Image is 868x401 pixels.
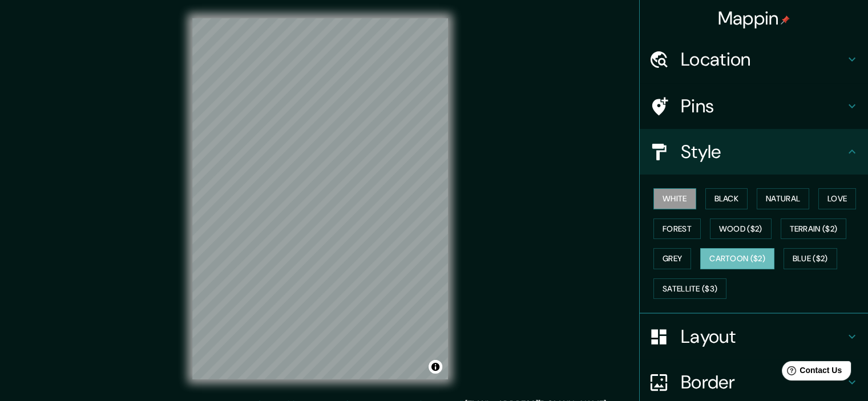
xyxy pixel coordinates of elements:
[640,314,868,359] div: Layout
[640,37,868,82] div: Location
[818,188,856,209] button: Love
[718,7,790,30] h4: Mappin
[757,188,809,209] button: Natural
[640,83,868,129] div: Pins
[681,140,845,163] h4: Style
[681,325,845,348] h4: Layout
[700,248,774,269] button: Cartoon ($2)
[705,188,748,209] button: Black
[653,188,696,209] button: White
[710,218,772,240] button: Wood ($2)
[653,278,726,299] button: Satellite ($3)
[766,357,855,388] iframe: Help widget launcher
[653,248,691,269] button: Grey
[681,95,845,118] h4: Pins
[429,360,442,374] button: Toggle attribution
[681,371,845,394] h4: Border
[653,218,701,240] button: Forest
[784,248,837,269] button: Blue ($2)
[781,218,847,240] button: Terrain ($2)
[781,15,790,25] img: pin-icon.png
[192,18,448,379] canvas: Map
[640,129,868,175] div: Style
[681,48,845,71] h4: Location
